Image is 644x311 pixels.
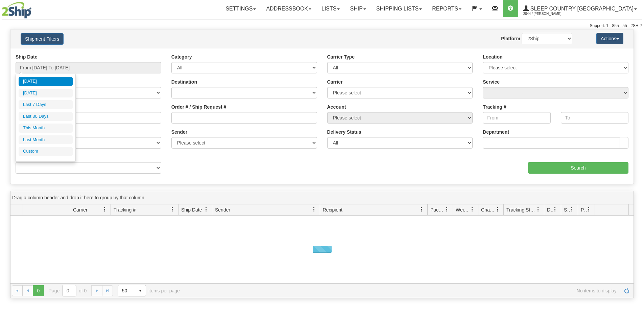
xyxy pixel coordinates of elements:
[483,129,509,135] label: Department
[566,204,578,215] a: Shipment Issues filter column settings
[16,53,38,60] label: Ship Date
[21,33,64,45] button: Shipment Filters
[523,10,574,17] span: 2044 / [PERSON_NAME]
[19,89,73,98] li: [DATE]
[19,100,73,109] li: Last 7 Days
[483,112,550,124] input: From
[467,204,478,215] a: Weight filter column settings
[171,129,187,135] label: Sender
[189,288,617,293] span: No items to display
[628,121,643,190] iframe: chat widget
[327,129,361,135] label: Delivery Status
[261,0,316,17] a: Addressbook
[621,285,632,296] a: Refresh
[215,206,230,213] span: Sender
[547,206,553,213] span: Delivery Status
[171,79,197,85] label: Destination
[564,206,570,213] span: Shipment Issues
[122,287,131,294] span: 50
[581,206,587,213] span: Pickup Status
[308,204,320,215] a: Sender filter column settings
[171,53,192,60] label: Category
[200,204,212,215] a: Ship Date filter column settings
[327,53,355,60] label: Carrier Type
[327,79,343,85] label: Carrier
[427,0,467,17] a: Reports
[501,35,520,42] label: Platform
[73,206,88,213] span: Carrier
[19,135,73,145] li: Last Month
[19,112,73,121] li: Last 30 Days
[416,204,427,215] a: Recipient filter column settings
[345,0,371,17] a: Ship
[371,0,427,17] a: Shipping lists
[596,33,623,44] button: Actions
[323,206,342,213] span: Recipient
[99,204,111,215] a: Carrier filter column settings
[19,77,73,86] li: [DATE]
[167,204,178,215] a: Tracking # filter column settings
[561,112,628,124] input: To
[19,124,73,133] li: This Month
[483,53,502,60] label: Location
[171,104,226,110] label: Order # / Ship Request #
[456,206,470,213] span: Weight
[220,0,261,17] a: Settings
[483,104,506,110] label: Tracking #
[118,285,180,296] span: items per page
[49,285,87,296] span: Page of 0
[135,285,146,296] span: select
[19,147,73,156] li: Custom
[583,204,595,215] a: Pickup Status filter column settings
[2,2,31,19] img: logo2044.jpg
[430,206,445,213] span: Packages
[481,206,495,213] span: Charge
[532,204,544,215] a: Tracking Status filter column settings
[529,6,634,12] span: Sleep Country [GEOGRAPHIC_DATA]
[528,162,628,174] input: Search
[441,204,453,215] a: Packages filter column settings
[33,285,44,296] span: Page 0
[2,23,642,29] div: Support: 1 - 855 - 55 - 2SHIP
[483,79,500,85] label: Service
[181,206,202,213] span: Ship Date
[492,204,503,215] a: Charge filter column settings
[118,285,146,296] span: Page sizes drop down
[549,204,561,215] a: Delivery Status filter column settings
[114,206,136,213] span: Tracking #
[518,0,642,17] a: Sleep Country [GEOGRAPHIC_DATA] 2044 / [PERSON_NAME]
[327,104,346,110] label: Account
[10,191,634,204] div: grid grouping header
[506,206,536,213] span: Tracking Status
[316,0,345,17] a: Lists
